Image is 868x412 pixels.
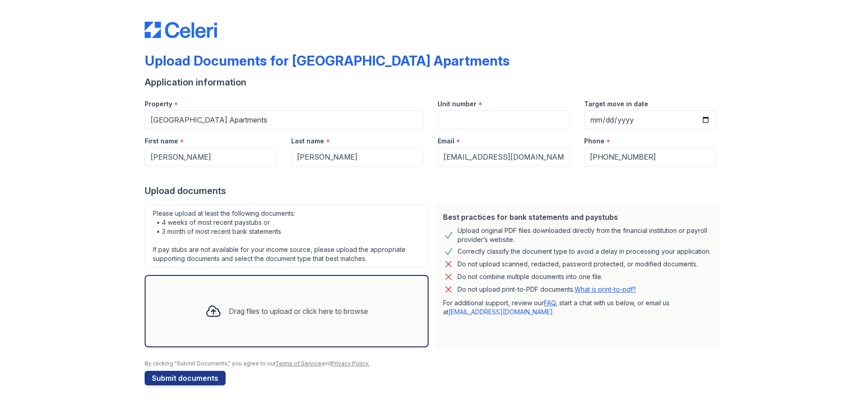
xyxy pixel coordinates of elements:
label: Email [438,137,454,146]
label: Property [145,99,172,109]
label: Unit number [438,99,476,109]
div: Drag files to upload or click here to browse [229,306,368,317]
div: Upload documents [145,185,723,197]
div: Upload Documents for [GEOGRAPHIC_DATA] Apartments [145,52,509,69]
div: Do not upload scanned, redacted, password protected, or modified documents. [458,259,698,270]
div: By clicking "Submit Documents," you agree to our and [145,360,723,367]
p: Do not upload print-to-PDF documents. [458,285,636,294]
a: Privacy Policy. [331,360,369,367]
button: Submit documents [145,371,226,385]
a: FAQ [544,299,556,307]
label: First name [145,137,178,146]
label: Last name [291,137,324,146]
div: Upload original PDF files downloaded directly from the financial institution or payroll provider’... [458,226,712,244]
img: CE_Logo_Blue-a8612792a0a2168367f1c8372b55b34899dd931a85d93a1a3d3e32e68fde9ad4.png [145,22,217,38]
p: For additional support, review our , start a chat with us below, or email us at [443,298,712,317]
div: Please upload at least the following documents: • 4 weeks of most recent paystubs or • 3 month of... [145,204,429,268]
a: Terms of Service [275,360,321,367]
div: Do not combine multiple documents into one file. [458,271,603,282]
label: Phone [584,137,604,146]
div: Best practices for bank statements and paystubs [443,212,712,223]
a: [EMAIL_ADDRESS][DOMAIN_NAME] [448,308,553,316]
div: Application information [145,76,723,89]
a: What is print-to-pdf? [575,285,636,293]
div: Correctly classify the document type to avoid a delay in processing your application. [458,246,711,257]
label: Target move in date [584,99,648,109]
